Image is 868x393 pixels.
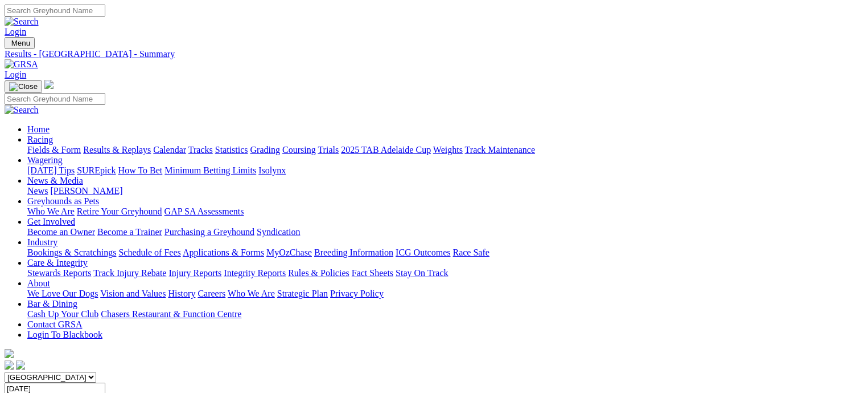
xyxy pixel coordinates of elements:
img: Search [5,17,39,27]
a: Who We Are [228,289,275,298]
div: Get Involved [27,227,863,237]
a: Privacy Policy [330,289,384,298]
a: News & Media [27,176,83,185]
a: Tracks [188,145,213,155]
a: Who We Are [27,206,75,216]
a: Syndication [257,227,300,237]
a: Statistics [215,145,248,155]
img: facebook.svg [5,360,14,370]
a: Become a Trainer [97,227,162,237]
a: Industry [27,237,57,247]
a: Wagering [27,155,63,165]
input: Search [5,93,105,105]
div: Greyhounds as Pets [27,206,863,217]
span: Menu [11,39,30,47]
a: GAP SA Assessments [164,206,244,216]
a: Login [5,70,26,79]
a: Schedule of Fees [118,248,180,257]
a: We Love Our Dogs [27,289,98,298]
a: Injury Reports [168,268,221,278]
img: logo-grsa-white.png [5,349,14,358]
a: Fields & Form [27,145,81,155]
a: Track Injury Rebate [93,268,166,278]
a: About [27,278,50,288]
a: [PERSON_NAME] [50,186,122,196]
img: GRSA [5,59,38,70]
a: Chasers Restaurant & Function Centre [101,309,241,319]
a: SUREpick [77,165,116,175]
a: Racing [27,135,53,144]
button: Toggle navigation [5,37,35,49]
a: Login [5,27,26,37]
a: Track Maintenance [465,145,535,155]
a: Minimum Betting Limits [164,165,256,175]
a: Rules & Policies [288,268,349,278]
a: Purchasing a Greyhound [164,227,254,237]
a: Care & Integrity [27,258,88,268]
div: Industry [27,248,863,258]
img: Search [5,105,39,115]
a: Careers [198,289,225,298]
a: Bar & Dining [27,299,77,309]
img: logo-grsa-white.png [44,80,54,89]
a: History [168,289,195,298]
a: 2025 TAB Adelaide Cup [341,145,431,155]
div: Wagering [27,165,863,176]
a: Bookings & Scratchings [27,248,116,257]
a: Login To Blackbook [27,330,102,339]
div: Racing [27,145,863,155]
a: Results & Replays [83,145,151,155]
a: Home [27,124,50,134]
a: Retire Your Greyhound [77,206,162,216]
a: Stewards Reports [27,268,91,278]
input: Search [5,5,105,17]
a: Become an Owner [27,227,95,237]
img: twitter.svg [16,360,25,370]
a: Breeding Information [314,248,393,257]
div: Bar & Dining [27,309,863,319]
a: Vision and Values [100,289,166,298]
a: Calendar [153,145,186,155]
a: Race Safe [452,248,489,257]
a: How To Bet [118,165,163,175]
a: Grading [250,145,280,155]
a: Strategic Plan [277,289,328,298]
a: News [27,186,48,196]
a: Results - [GEOGRAPHIC_DATA] - Summary [5,49,863,59]
a: Contact GRSA [27,319,82,329]
a: Weights [433,145,463,155]
a: Integrity Reports [224,268,286,278]
a: MyOzChase [266,248,312,257]
a: Stay On Track [396,268,448,278]
a: Get Involved [27,217,75,226]
a: [DATE] Tips [27,165,75,175]
div: About [27,289,863,299]
a: Fact Sheets [352,268,393,278]
a: Isolynx [258,165,286,175]
button: Toggle navigation [5,80,42,93]
img: Close [9,82,38,91]
div: Care & Integrity [27,268,863,278]
a: ICG Outcomes [396,248,450,257]
a: Applications & Forms [183,248,264,257]
a: Coursing [282,145,316,155]
a: Greyhounds as Pets [27,196,99,206]
div: News & Media [27,186,863,196]
a: Trials [318,145,339,155]
a: Cash Up Your Club [27,309,98,319]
